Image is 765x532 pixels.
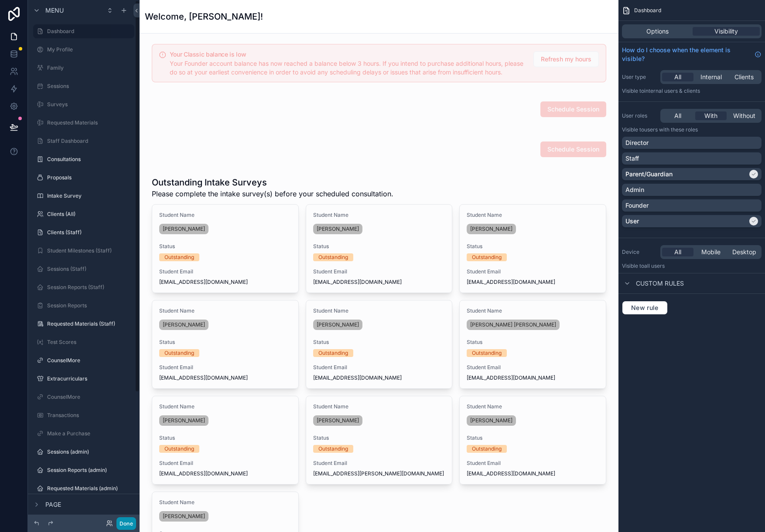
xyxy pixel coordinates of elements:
[47,28,129,35] label: Dashboard
[47,394,133,401] label: CounselMore
[47,101,133,108] label: Surveys
[622,249,657,256] label: Device
[625,170,673,178] p: Parent/Guardian
[47,467,133,474] label: Session Reports (admin)
[47,247,133,254] label: Student Milestones (Staff)
[33,98,134,111] a: Surveys
[47,302,133,309] label: Session Reports
[732,248,756,256] span: Desktop
[47,284,133,291] label: Session Reports (Staff)
[622,301,668,315] button: New rule
[674,73,681,81] span: All
[644,263,665,269] span: all users
[734,73,754,81] span: Clients
[622,46,762,63] a: How do I choose when the element is visible?
[628,304,662,312] span: New rule
[45,6,64,15] span: Menu
[33,299,134,313] a: Session Reports
[700,73,722,81] span: Internal
[625,201,649,210] p: Founder
[646,27,669,36] span: Options
[622,46,751,63] span: How do I choose when the element is visible?
[714,27,738,36] span: Visibility
[33,335,134,349] a: Test Scores
[33,134,134,148] a: Staff Dashboard
[634,7,661,14] span: Dashboard
[701,248,721,256] span: Mobile
[47,174,133,181] label: Proposals
[33,189,134,203] a: Intake Survey
[47,119,133,126] label: Requested Materials
[47,430,133,437] label: Make a Purchase
[47,138,133,145] label: Staff Dashboard
[33,79,134,93] a: Sessions
[674,111,681,120] span: All
[622,112,657,119] label: User roles
[636,279,684,288] span: Custom rules
[33,152,134,166] a: Consultations
[644,88,700,94] span: Internal users & clients
[47,339,133,346] label: Test Scores
[33,481,134,495] a: Requested Materials (admin)
[47,266,133,273] label: Sessions (Staff)
[45,500,61,509] span: Page
[33,207,134,221] a: Clients (All)
[33,226,134,239] a: Clients (Staff)
[33,244,134,258] a: Student Milestones (Staff)
[622,74,657,81] label: User type
[625,154,639,163] p: Staff
[47,412,133,419] label: Transactions
[622,126,762,133] p: Visible to
[733,111,755,120] span: Without
[33,463,134,477] a: Session Reports (admin)
[47,64,133,71] label: Family
[33,445,134,459] a: Sessions (admin)
[33,171,134,185] a: Proposals
[625,217,639,226] p: User
[47,83,133,90] label: Sessions
[33,116,134,130] a: Requested Materials
[644,126,698,133] span: Users with these roles
[674,248,681,256] span: All
[47,375,133,382] label: Extracurriculars
[47,156,133,163] label: Consultations
[33,317,134,331] a: Requested Materials (Staff)
[33,262,134,276] a: Sessions (Staff)
[622,263,762,269] p: Visible to
[47,448,133,455] label: Sessions (admin)
[47,229,133,236] label: Clients (Staff)
[33,43,134,57] a: My Profile
[622,88,762,94] p: Visible to
[47,357,133,364] label: CounselMore
[47,46,133,53] label: My Profile
[116,517,136,530] button: Done
[33,61,134,75] a: Family
[47,485,133,492] label: Requested Materials (admin)
[625,138,649,147] p: Director
[145,10,263,23] h1: Welcome, [PERSON_NAME]!
[33,408,134,422] a: Transactions
[33,24,134,38] a: Dashboard
[47,211,133,218] label: Clients (All)
[625,185,644,194] p: Admin
[704,111,717,120] span: With
[47,320,133,327] label: Requested Materials (Staff)
[33,280,134,294] a: Session Reports (Staff)
[47,192,133,199] label: Intake Survey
